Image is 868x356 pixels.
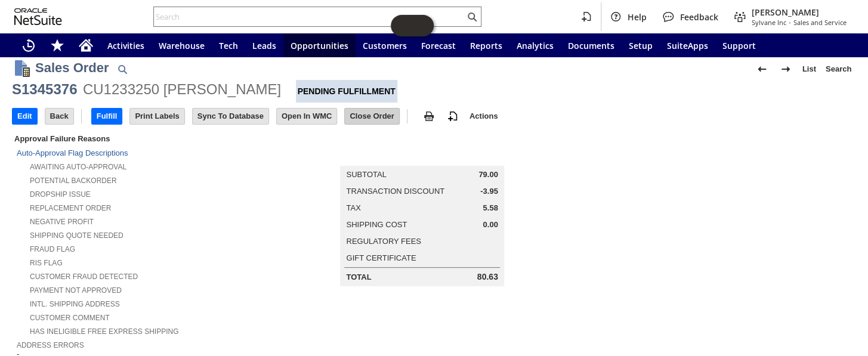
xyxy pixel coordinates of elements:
[212,33,245,57] a: Tech
[35,58,109,78] h1: Sales Order
[296,80,397,103] div: Pending Fulfillment
[391,15,434,36] iframe: Click here to launch Oracle Guided Learning Help Panel
[92,109,122,124] input: Fulfill
[17,148,128,157] a: Auto-Approval Flag Descriptions
[30,204,111,212] a: Replacement Order
[30,259,63,267] a: RIS flag
[483,203,498,213] span: 5.58
[356,33,414,57] a: Customers
[715,33,763,57] a: Support
[30,177,117,185] a: Potential Backorder
[72,33,100,57] a: Home
[30,327,178,336] a: Has Ineligible Free Express Shipping
[30,286,122,295] a: Payment not approved
[346,170,386,179] a: Subtotal
[483,220,498,230] span: 0.00
[561,33,622,57] a: Documents
[130,109,184,124] input: Print Labels
[821,60,856,79] a: Search
[798,60,821,79] a: List
[14,8,62,25] svg: logo
[667,40,708,51] span: SuiteApps
[470,40,502,51] span: Reports
[30,218,94,226] a: Negative Profit
[100,33,152,57] a: Activities
[363,40,407,51] span: Customers
[107,40,144,51] span: Activities
[30,273,138,281] a: Customer Fraud Detected
[779,62,793,76] img: Next
[193,109,268,124] input: Sync To Database
[83,80,281,99] div: CU1233250 [PERSON_NAME]
[622,33,660,57] a: Setup
[30,163,126,171] a: Awaiting Auto-Approval
[517,40,554,51] span: Analytics
[12,80,77,99] div: S1345376
[17,341,84,349] a: Address Errors
[660,33,715,57] a: SuiteApps
[277,109,337,124] input: Open In WMC
[421,40,456,51] span: Forecast
[680,11,718,23] span: Feedback
[346,220,407,229] a: Shipping Cost
[346,273,371,281] a: Total
[154,10,465,24] input: Search
[477,272,498,282] span: 80.63
[628,11,647,23] span: Help
[14,33,43,57] a: Recent Records
[346,253,416,262] a: Gift Certificate
[245,33,283,57] a: Leads
[79,38,93,52] svg: Home
[219,40,238,51] span: Tech
[789,18,791,27] span: -
[43,33,72,57] div: Shortcuts
[463,33,509,57] a: Reports
[629,40,653,51] span: Setup
[13,109,37,124] input: Edit
[291,40,348,51] span: Opportunities
[159,40,205,51] span: Warehouse
[50,38,64,52] svg: Shortcuts
[346,237,421,246] a: Regulatory Fees
[340,147,503,166] caption: Summary
[21,38,36,52] svg: Recent Records
[478,170,498,179] span: 79.00
[45,109,73,124] input: Back
[115,62,129,76] img: Quick Find
[283,33,356,57] a: Opportunities
[446,109,460,123] img: add-record.svg
[30,245,75,253] a: Fraud Flag
[465,112,503,120] a: Actions
[252,40,276,51] span: Leads
[752,7,847,18] span: [PERSON_NAME]
[568,40,614,51] span: Documents
[509,33,561,57] a: Analytics
[480,187,498,196] span: -3.95
[793,18,847,27] span: Sales and Service
[755,62,769,76] img: Previous
[12,132,283,146] div: Approval Failure Reasons
[30,231,123,240] a: Shipping Quote Needed
[30,314,110,322] a: Customer Comment
[414,33,463,57] a: Forecast
[412,15,434,36] span: Oracle Guided Learning Widget. To move around, please hold and drag
[752,18,786,27] span: Sylvane Inc
[465,10,479,24] svg: Search
[346,203,360,212] a: Tax
[30,300,120,308] a: Intl. Shipping Address
[722,40,756,51] span: Support
[30,190,91,199] a: Dropship Issue
[422,109,436,123] img: print.svg
[152,33,212,57] a: Warehouse
[346,187,444,196] a: Transaction Discount
[345,109,399,124] input: Close Order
